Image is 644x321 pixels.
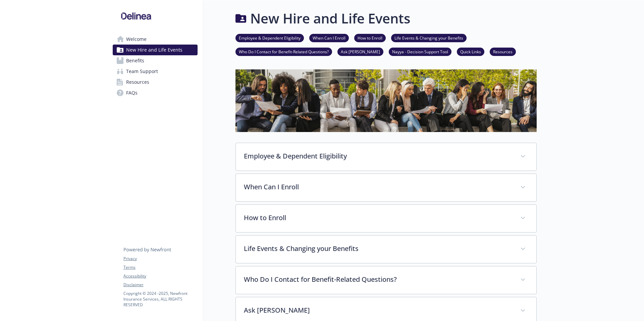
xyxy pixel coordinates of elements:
[126,45,182,55] span: New Hire and Life Events
[235,69,537,132] img: new hire page banner
[244,151,512,161] p: Employee & Dependent Eligibility
[126,87,138,98] span: FAQs
[126,34,147,45] span: Welcome
[236,205,536,232] div: How to Enroll
[244,244,512,254] p: Life Events & Changing your Benefits
[244,182,512,192] p: When Can I Enroll
[123,282,197,288] a: Disclaimer
[490,48,516,55] a: Resources
[126,55,144,66] span: Benefits
[236,143,536,171] div: Employee & Dependent Eligibility
[126,66,158,77] span: Team Support
[391,35,467,41] a: Life Events & Changing your Benefits
[123,291,197,308] p: Copyright © 2024 - 2025 , Newfront Insurance Services, ALL RIGHTS RESERVED
[236,266,536,294] div: Who Do I Contact for Benefit-Related Questions?
[113,45,198,55] a: New Hire and Life Events
[123,264,197,270] a: Terms
[113,87,198,98] a: FAQs
[126,77,149,87] span: Resources
[244,305,512,315] p: Ask [PERSON_NAME]
[123,273,197,279] a: Accessibility
[236,174,536,201] div: When Can I Enroll
[113,77,198,87] a: Resources
[244,213,512,223] p: How to Enroll
[354,35,386,41] a: How to Enroll
[235,48,332,55] a: Who Do I Contact for Benefit-Related Questions?
[337,48,383,55] a: Ask [PERSON_NAME]
[113,34,198,45] a: Welcome
[113,55,198,66] a: Benefits
[457,48,484,55] a: Quick Links
[250,8,410,28] h1: New Hire and Life Events
[389,48,451,55] a: Nayya - Decision Support Tool
[309,35,349,41] a: When Can I Enroll
[235,35,304,41] a: Employee & Dependent Eligibility
[236,236,536,263] div: Life Events & Changing your Benefits
[244,274,512,284] p: Who Do I Contact for Benefit-Related Questions?
[123,256,197,262] a: Privacy
[113,66,198,77] a: Team Support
